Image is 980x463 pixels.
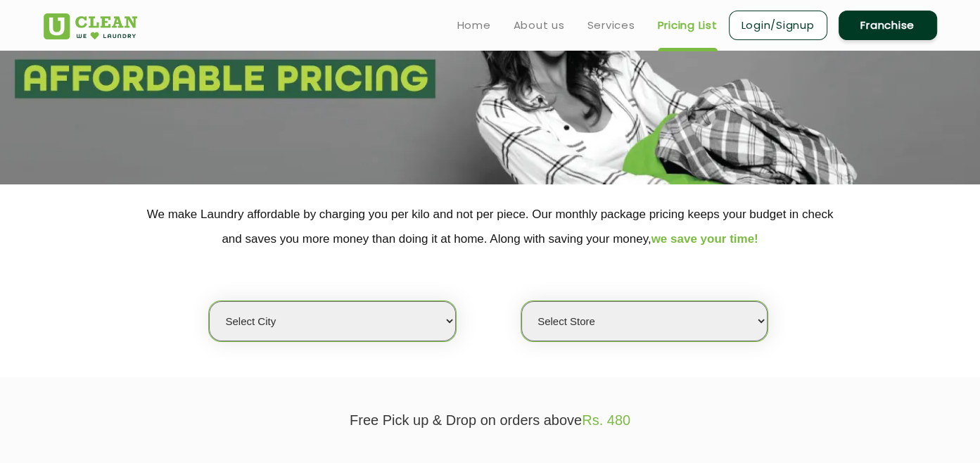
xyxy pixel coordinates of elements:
img: UClean Laundry and Dry Cleaning [44,13,137,39]
a: About us [514,17,565,34]
span: we save your time! [651,232,758,246]
a: Home [457,17,491,34]
p: Free Pick up & Drop on orders above [44,412,937,429]
a: Login/Signup [729,11,827,40]
span: Rs. 480 [582,412,630,428]
p: We make Laundry affordable by charging you per kilo and not per piece. Our monthly package pricin... [44,202,937,251]
a: Franchise [839,11,937,40]
a: Services [587,17,635,34]
a: Pricing List [658,17,718,34]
